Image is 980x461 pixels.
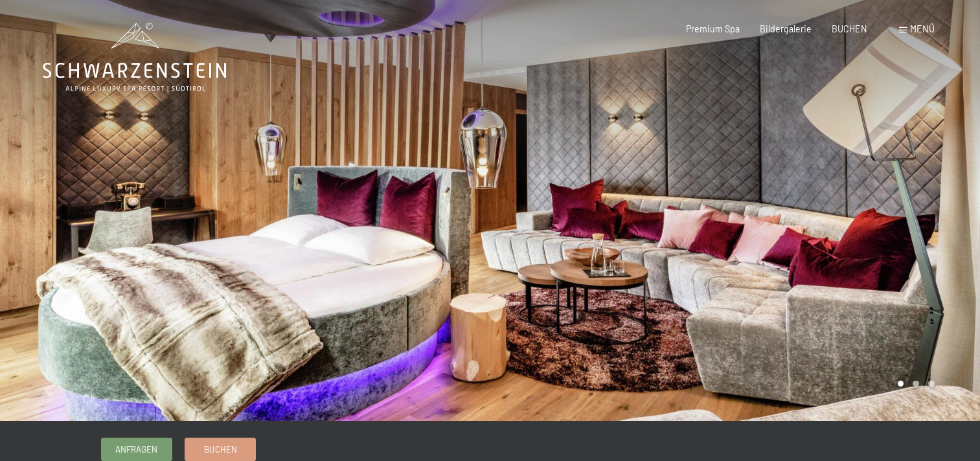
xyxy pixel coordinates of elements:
span: Buchen [204,444,237,455]
span: Menü [910,23,935,34]
a: BUCHEN [832,23,867,34]
a: Anfragen [102,438,172,460]
span: Anfragen [115,444,157,455]
a: Premium Spa [686,23,740,34]
a: Buchen [185,438,255,460]
a: Bildergalerie [760,23,812,34]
